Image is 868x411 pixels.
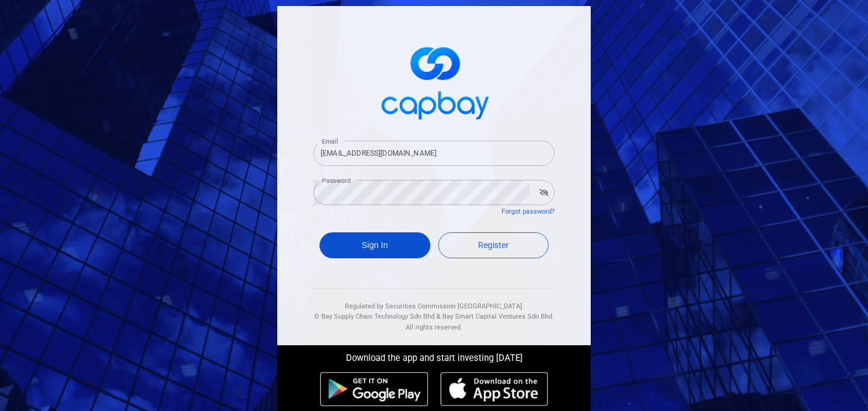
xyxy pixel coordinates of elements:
img: ios [441,372,548,407]
button: Sign In [319,232,430,258]
span: Bay Smart Capital Ventures Sdn Bhd. [442,313,554,320]
span: Register [478,240,509,250]
div: Download the app and start investing [DATE] [268,345,600,366]
label: Email [322,137,338,146]
img: android [320,372,429,407]
a: Register [438,232,549,258]
div: Regulated by Securities Commission [GEOGRAPHIC_DATA]. & All rights reserved. [313,289,555,333]
img: logo [374,36,494,126]
a: Forgot password? [502,208,555,215]
label: Password [322,176,351,185]
span: © Bay Supply Chain Technology Sdn Bhd [314,313,435,320]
